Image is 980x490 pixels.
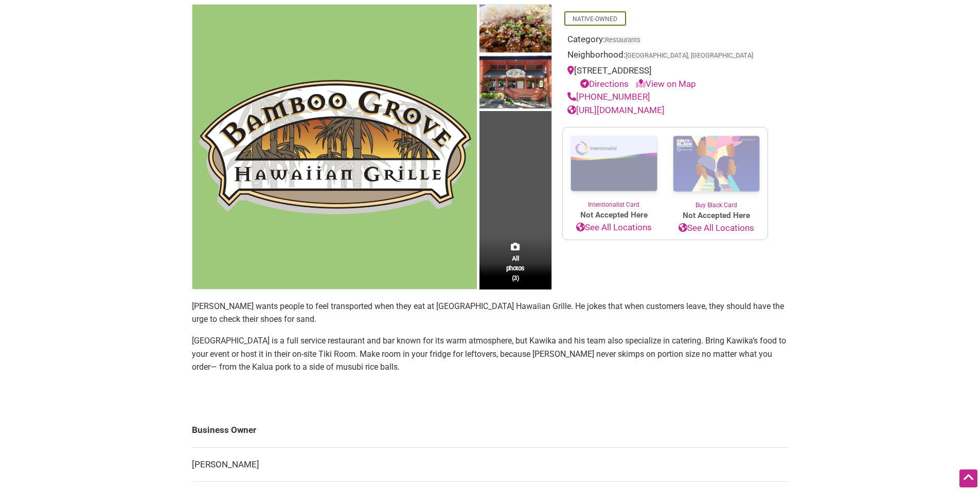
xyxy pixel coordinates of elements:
[479,55,551,112] img: Bamboo Grove Hawaiian Grille
[573,15,617,23] a: Native-Owned
[665,210,768,222] span: Not Accepted Here
[567,48,763,64] div: Neighborhood:
[626,52,753,59] span: [GEOGRAPHIC_DATA], [GEOGRAPHIC_DATA]
[192,447,789,482] td: [PERSON_NAME]
[563,221,665,234] a: See All Locations
[506,253,525,283] span: All photos (3)
[567,33,763,49] div: Category:
[605,36,640,44] a: Restaurants
[192,300,789,326] p: [PERSON_NAME] wants people to feel transported when they eat at [GEOGRAPHIC_DATA] Hawaiian Grille...
[665,128,768,201] img: Buy Black Card
[192,413,789,447] td: Business Owner
[567,105,665,115] a: [URL][DOMAIN_NAME]
[563,209,665,221] span: Not Accepted Here
[563,128,665,200] img: Intentionalist Card
[567,92,650,102] a: [PHONE_NUMBER]
[665,128,768,210] a: Buy Black Card
[563,128,665,209] a: Intentionalist Card
[580,79,629,89] a: Directions
[665,222,768,235] a: See All Locations
[192,334,789,374] p: [GEOGRAPHIC_DATA] is a full service restaurant and bar known for its warm atmosphere, but Kawika ...
[636,79,696,89] a: View on Map
[567,64,763,90] div: [STREET_ADDRESS]
[192,5,477,289] img: Bamboo Grove Hawaiian Grille
[479,5,551,55] img: Bamboo Grove Hawaiian Grille
[959,469,977,487] div: Scroll Back to Top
